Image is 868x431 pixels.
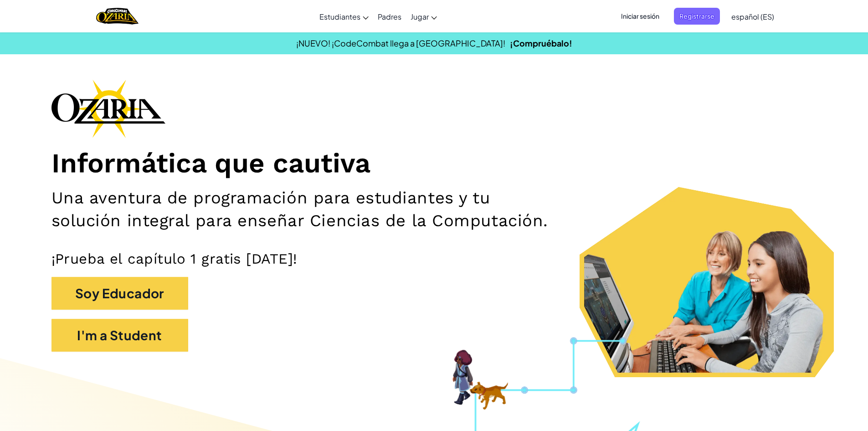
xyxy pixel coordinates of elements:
[510,38,572,48] a: ¡Compruébalo!
[411,12,429,21] span: Jugar
[96,7,139,26] img: Home
[616,8,665,25] button: Iniciar sesión
[51,277,188,310] button: Soy Educador
[296,38,505,48] span: ¡NUEVO! ¡CodeCombat llega a [GEOGRAPHIC_DATA]!
[51,250,817,268] p: ¡Prueba el capítulo 1 gratis [DATE]!
[51,187,565,232] h2: Una aventura de programación para estudiantes y tu solución integral para enseñar Ciencias de la ...
[373,4,406,29] a: Padres
[406,4,442,29] a: Jugar
[51,147,817,180] h1: Informática que cautiva
[51,79,165,138] img: Ozaria branding logo
[315,4,373,29] a: Estudiantes
[51,319,188,352] button: I'm a Student
[96,7,139,26] a: Ozaria by CodeCombat logo
[731,12,774,21] span: español (ES)
[727,4,779,29] a: español (ES)
[674,8,720,25] button: Registrarse
[319,12,360,21] span: Estudiantes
